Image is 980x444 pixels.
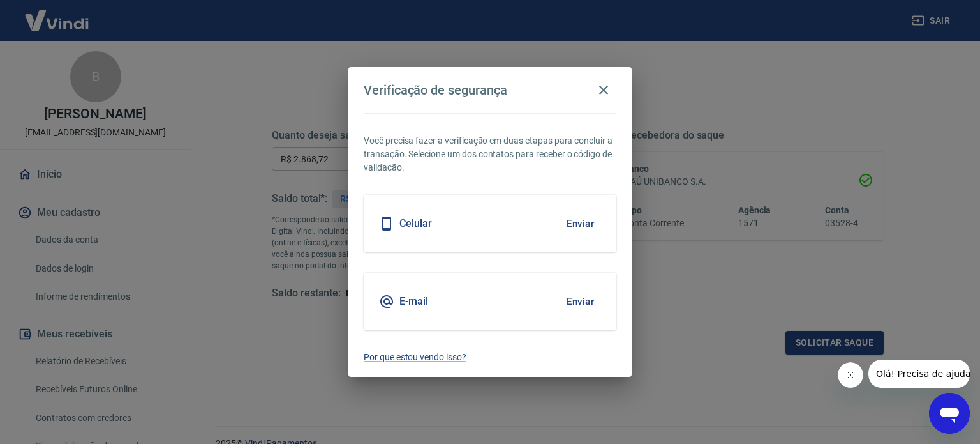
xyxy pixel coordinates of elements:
[8,9,107,19] span: Olá! Precisa de ajuda?
[364,134,616,174] p: Você precisa fazer a verificação em duas etapas para concluir a transação. Selecione um dos conta...
[364,82,507,98] h4: Verificação de segurança
[364,351,616,364] a: Por que estou vendo isso?
[399,295,428,308] h5: E-mail
[399,217,432,230] h5: Celular
[560,210,601,237] button: Enviar
[929,393,970,434] iframe: Botão para abrir a janela de mensagens
[560,288,601,315] button: Enviar
[838,362,863,388] iframe: Fechar mensagem
[868,360,970,388] iframe: Mensagem da empresa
